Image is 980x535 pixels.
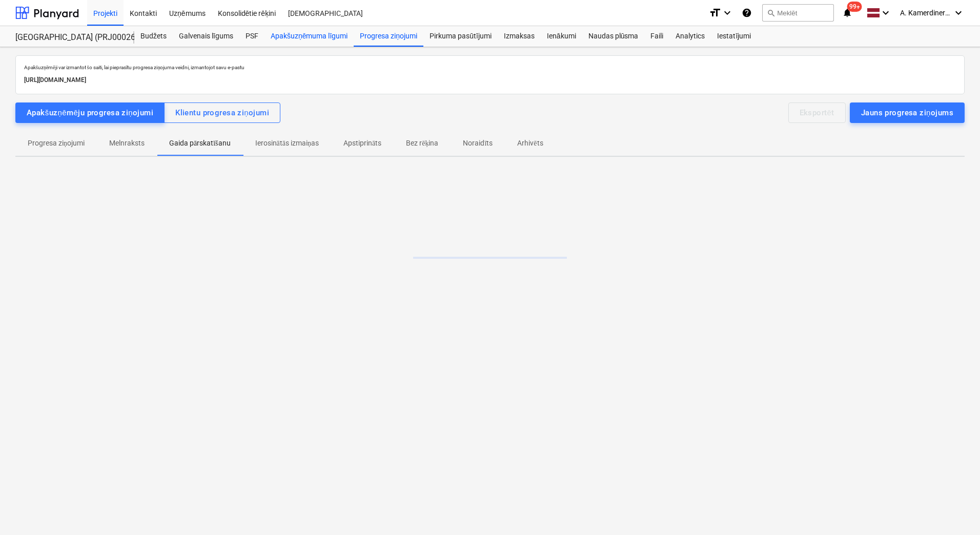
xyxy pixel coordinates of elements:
a: Budžets [134,26,173,47]
div: Klientu progresa ziņojumi [175,106,269,119]
div: Apakšuzņēmēju progresa ziņojumi [27,106,153,119]
a: Analytics [669,26,711,47]
iframe: Chat Widget [929,486,980,535]
a: Naudas plūsma [582,26,645,47]
p: Apakšuzņēmēji var izmantot šo saiti, lai pieprasītu progresa ziņojuma veidni, izmantojot savu e-p... [24,64,956,71]
p: Noraidīts [463,138,493,149]
p: Bez rēķina [406,138,438,149]
button: Apakšuzņēmēju progresa ziņojumi [15,102,165,123]
a: PSF [239,26,264,47]
button: Klientu progresa ziņojumi [164,102,280,123]
a: Galvenais līgums [173,26,239,47]
p: Ierosinātās izmaiņas [255,138,319,149]
button: Jauns progresa ziņojums [850,102,965,123]
a: Apakšuzņēmuma līgumi [264,26,354,47]
div: [GEOGRAPHIC_DATA] (PRJ0002627, K-1 un K-2(2.kārta) 2601960 [15,32,122,43]
a: Progresa ziņojumi [354,26,423,47]
a: Ienākumi [541,26,582,47]
a: Izmaksas [498,26,541,47]
p: Apstiprināts [343,138,381,149]
p: Melnraksts [109,138,145,149]
div: Jauns progresa ziņojums [861,106,953,119]
p: Arhivēts [517,138,543,149]
p: Gaida pārskatīšanu [169,138,231,149]
a: Faili [644,26,669,47]
p: [URL][DOMAIN_NAME] [24,75,956,86]
p: Progresa ziņojumi [28,138,85,149]
a: Pirkuma pasūtījumi [423,26,498,47]
a: Iestatījumi [711,26,757,47]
